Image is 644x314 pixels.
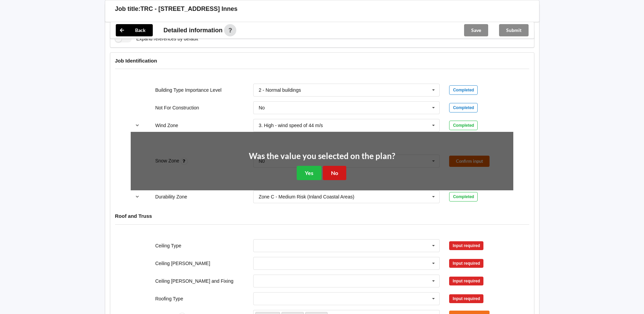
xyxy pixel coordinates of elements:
[323,166,346,180] button: No
[449,259,483,268] div: Input required
[259,105,265,110] div: No
[155,105,199,110] label: Not For Construction
[259,123,323,128] div: 3. High - wind speed of 44 m/s
[115,213,529,219] h4: Roof and Truss
[155,194,187,199] label: Durability Zone
[131,191,144,203] button: reference-toggle
[164,27,223,33] span: Detailed information
[449,241,483,250] div: Input required
[449,103,478,112] div: Completed
[155,243,181,248] label: Ceiling Type
[115,35,198,42] label: Expand references by default
[155,123,178,128] label: Wind Zone
[115,57,529,64] h4: Job Identification
[155,261,210,266] label: Ceiling [PERSON_NAME]
[259,88,301,92] div: 2 - Normal buildings
[249,151,395,161] h2: Was the value you selected on the plan?
[449,294,483,303] div: Input required
[259,194,354,199] div: Zone C - Medium Risk (Inland Coastal Areas)
[116,24,153,36] button: Back
[297,166,321,180] button: Yes
[449,192,478,202] div: Completed
[141,5,238,13] h3: TRC - [STREET_ADDRESS] Innes
[449,277,483,285] div: Input required
[155,278,233,284] label: Ceiling [PERSON_NAME] and Fixing
[449,121,478,130] div: Completed
[155,87,221,93] label: Building Type Importance Level
[115,5,141,13] h3: Job title:
[155,296,183,301] label: Roofing Type
[449,85,478,95] div: Completed
[131,119,144,132] button: reference-toggle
